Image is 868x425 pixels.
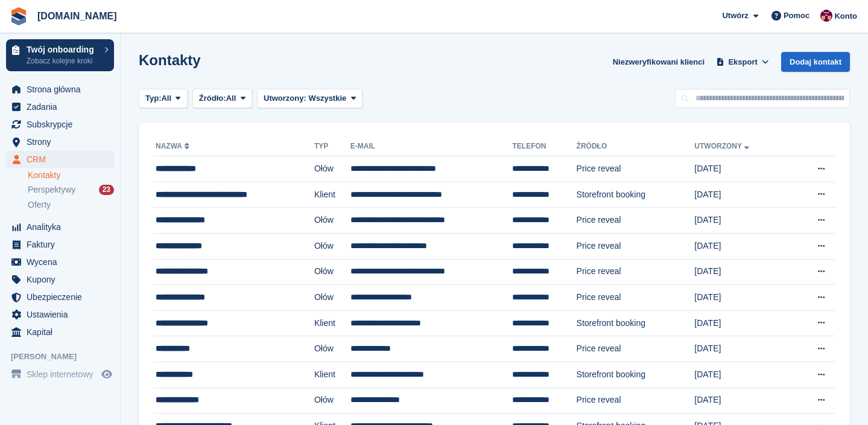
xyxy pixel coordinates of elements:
[27,219,99,235] span: Analityka
[314,336,350,362] td: Ołów
[577,156,695,182] td: Price reveal
[161,92,171,104] span: All
[314,310,350,336] td: Klient
[145,92,161,104] span: Typ:
[512,137,576,156] th: Telefon
[226,92,236,104] span: All
[6,133,114,150] a: menu
[820,10,832,22] img: Mateusz Kacwin
[694,156,792,182] td: [DATE]
[694,362,792,388] td: [DATE]
[27,116,99,133] span: Subskrypcje
[27,81,99,98] span: Strona główna
[6,271,114,288] a: menu
[728,56,757,68] span: Eksport
[27,366,99,383] span: Sklep internetowy
[100,367,114,382] a: Podgląd sklepu
[156,142,192,150] a: Nazwa
[694,285,792,311] td: [DATE]
[192,89,252,109] button: Źródło: All
[27,306,99,323] span: Ustawienia
[6,366,114,383] a: menu
[314,362,350,388] td: Klient
[834,10,857,22] span: Konto
[27,56,98,66] p: Zobacz kolejne kroki
[722,10,748,22] span: Utwórz
[27,45,98,54] p: Twój onboarding
[11,351,120,363] span: [PERSON_NAME]
[608,52,709,72] a: Niezweryfikowani klienci
[314,259,350,285] td: Ołów
[28,170,114,181] a: Kontakty
[714,52,771,72] button: Eksport
[314,285,350,311] td: Ołów
[6,289,114,305] a: menu
[694,388,792,414] td: [DATE]
[694,233,792,259] td: [DATE]
[10,7,28,25] img: stora-icon-8386f47178a22dfd0bd8f6a31ec36ba5ce8667c1dd55bd0f319d3a0aa187defe.svg
[577,285,695,311] td: Price reveal
[27,236,99,253] span: Faktury
[314,156,350,182] td: Ołów
[28,184,114,196] a: Perspektywy 23
[577,182,695,208] td: Storefront booking
[694,259,792,285] td: [DATE]
[694,336,792,362] td: [DATE]
[314,182,350,208] td: Klient
[27,289,99,305] span: Ubezpieczenie
[27,324,99,340] span: Kapitał
[199,92,226,104] span: Źródło:
[27,271,99,288] span: Kupony
[694,142,752,150] a: Utworzony
[6,151,114,168] a: menu
[350,137,513,156] th: E-mail
[314,137,350,156] th: Typ
[308,94,346,103] span: Wszystkie
[139,52,201,68] h1: Kontakty
[6,254,114,270] a: menu
[6,219,114,235] a: menu
[6,324,114,340] a: menu
[27,133,99,150] span: Strony
[694,208,792,234] td: [DATE]
[27,254,99,270] span: Wycena
[314,388,350,414] td: Ołów
[33,6,122,26] a: [DOMAIN_NAME]
[6,39,114,71] a: Twój onboarding Zobacz kolejne kroki
[6,98,114,115] a: menu
[28,199,51,211] span: Oferty
[264,94,306,103] span: Utworzony:
[577,137,695,156] th: Źródło
[27,98,99,115] span: Zadania
[577,388,695,414] td: Price reveal
[694,182,792,208] td: [DATE]
[577,259,695,285] td: Price reveal
[784,10,809,22] span: Pomoc
[28,199,114,211] a: Oferty
[314,208,350,234] td: Ołów
[781,52,850,72] a: Dodaj kontakt
[577,336,695,362] td: Price reveal
[27,151,99,168] span: CRM
[694,310,792,336] td: [DATE]
[577,362,695,388] td: Storefront booking
[577,310,695,336] td: Storefront booking
[28,184,75,196] span: Perspektywy
[99,185,114,195] div: 23
[577,233,695,259] td: Price reveal
[6,236,114,253] a: menu
[314,233,350,259] td: Ołów
[257,89,363,109] button: Utworzony: Wszystkie
[577,208,695,234] td: Price reveal
[6,306,114,323] a: menu
[6,116,114,133] a: menu
[139,89,188,109] button: Typ: All
[6,81,114,98] a: menu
